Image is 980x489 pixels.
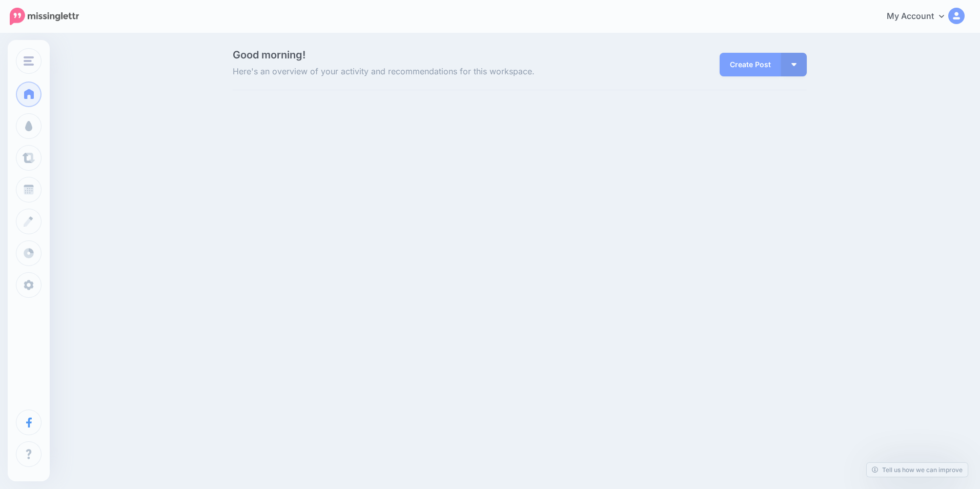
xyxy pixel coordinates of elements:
a: My Account [876,4,965,29]
a: Create Post [720,53,781,76]
span: Good morning! [233,49,305,61]
span: Here's an overview of your activity and recommendations for this workspace. [233,65,610,78]
img: Missinglettr [10,8,79,25]
a: Tell us how we can improve [867,463,968,477]
img: menu.png [24,56,34,66]
img: arrow-down-white.png [791,63,797,66]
